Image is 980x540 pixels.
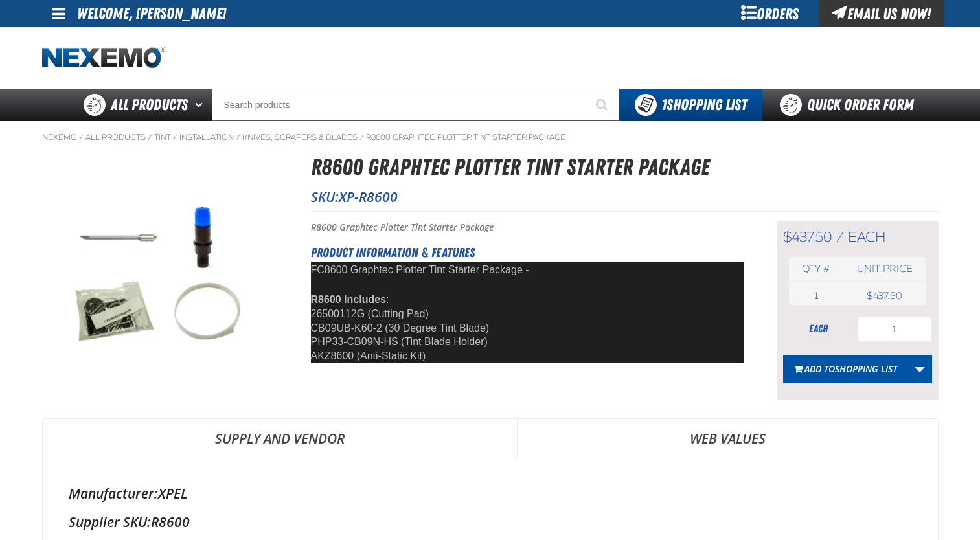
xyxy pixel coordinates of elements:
[814,290,818,302] span: 1
[858,316,932,342] input: Product Quantity
[661,96,747,114] span: Shopping List
[311,188,939,206] p: SKU:
[843,257,926,281] th: Unit price
[619,89,762,121] button: You have 1 Shopping List. Open to view details
[190,89,212,121] button: Open All Products pages
[42,47,165,69] a: Home
[43,172,288,370] img: R8600 Graphtec Plotter Tint Starter Package
[311,294,387,305] span: R8600 Includes
[236,132,240,142] span: /
[907,355,932,383] a: More Actions
[783,355,908,383] button: Add toShopping List
[311,243,744,262] h2: Product Information & Features
[587,89,619,121] button: Start Searching
[43,419,517,458] a: Supply and Vendor
[366,132,565,142] a: R8600 Graphtec Plotter Tint Starter Package
[212,89,619,121] input: Search
[835,363,897,375] span: Shopping List
[42,132,939,142] nav: Breadcrumbs
[311,221,339,233] b: R8600
[836,229,844,245] span: /
[154,132,171,142] a: Tint
[762,89,938,121] a: Quick Order Form
[518,419,938,458] a: Web Values
[69,484,912,502] div: XPEL
[69,513,151,531] label: Supplier SKU:
[804,363,897,375] span: Add to
[111,93,188,117] span: All Products
[311,349,744,363] li: AKZ8600 (Anti-Static Kit)
[173,132,177,142] span: /
[242,132,358,142] a: Knives, Scrapers & Blades
[311,221,744,234] p: Graphtec Plotter Tint Starter Package
[789,257,844,281] th: Qty #
[783,322,854,336] div: each
[42,47,165,69] img: Nexemo logo
[311,150,939,185] h1: R8600 Graphtec Plotter Tint Starter Package
[311,335,744,349] li: PHP33-CB09N-HS (Tint Blade Holder)
[85,132,146,142] a: All Products
[848,229,886,245] span: each
[69,513,912,531] div: R8600
[148,132,152,142] span: /
[359,132,364,142] span: /
[42,132,77,142] a: Nexemo
[843,287,926,305] td: $437.50
[79,132,84,142] span: /
[311,307,744,321] li: 26500112G (Cutting Pad)
[661,96,667,114] strong: 1
[69,484,158,502] label: Manufacturer:
[311,321,744,335] li: CB09UB-K60-2 (30 Degree Tint Blade)
[783,229,832,245] span: $437.50
[179,132,234,142] a: Installation
[339,188,398,206] span: XP-R8600
[311,262,744,307] p: FC8600 Graphtec Plotter Tint Starter Package - :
